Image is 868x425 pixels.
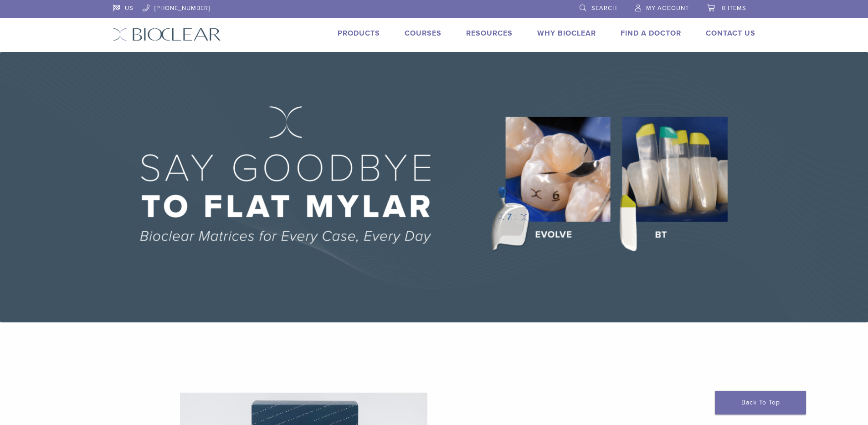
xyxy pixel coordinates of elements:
[646,5,689,12] span: My Account
[715,391,806,415] a: Back To Top
[722,5,746,12] span: 0 items
[466,29,513,38] a: Resources
[621,29,681,38] a: Find A Doctor
[591,5,617,12] span: Search
[706,29,755,38] a: Contact Us
[405,29,442,38] a: Courses
[537,29,596,38] a: Why Bioclear
[113,28,221,41] img: Bioclear
[338,29,380,38] a: Products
